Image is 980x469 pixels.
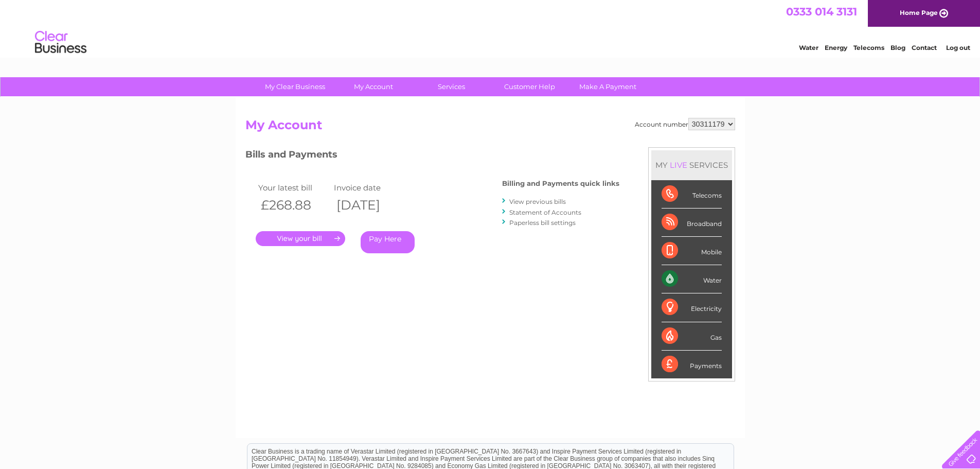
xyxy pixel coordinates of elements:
[786,5,857,18] a: 0333 014 3131
[509,219,576,227] a: Paperless bill settings
[825,44,847,51] a: Energy
[331,181,407,195] td: Invoice date
[651,150,732,180] div: MY SERVICES
[662,237,722,265] div: Mobile
[409,77,494,96] a: Services
[502,180,619,187] h4: Billing and Payments quick links
[662,293,722,322] div: Electricity
[509,198,566,205] a: View previous bills
[662,209,722,237] div: Broadband
[912,44,937,51] a: Contact
[247,6,734,50] div: Clear Business is a trading name of Verastar Limited (registered in [GEOGRAPHIC_DATA] No. 3667643...
[853,44,884,51] a: Telecoms
[256,231,345,246] a: .
[662,265,722,293] div: Water
[487,77,572,96] a: Customer Help
[509,209,581,216] a: Statement of Accounts
[799,44,818,51] a: Water
[256,195,332,216] th: £268.88
[245,118,735,137] h2: My Account
[890,44,905,51] a: Blog
[662,351,722,378] div: Payments
[253,77,337,96] a: My Clear Business
[668,160,689,170] div: LIVE
[635,118,735,130] div: Account number
[256,181,332,195] td: Your latest bill
[331,195,407,216] th: [DATE]
[565,77,650,96] a: Make A Payment
[361,231,415,253] a: Pay Here
[662,180,722,209] div: Telecoms
[245,147,619,165] h3: Bills and Payments
[662,322,722,351] div: Gas
[946,44,970,51] a: Log out
[331,77,416,96] a: My Account
[34,27,87,58] img: logo.png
